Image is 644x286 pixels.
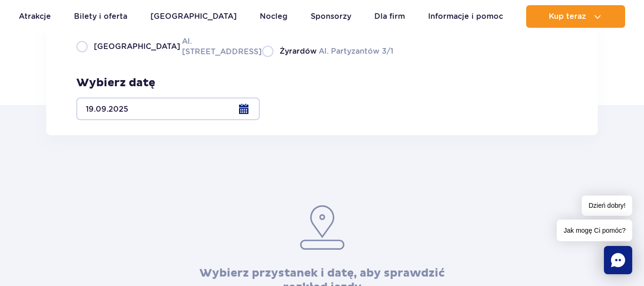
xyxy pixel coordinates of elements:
[74,5,127,28] a: Bilety i oferta
[311,5,351,28] a: Sponsorzy
[526,5,625,28] button: Kup teraz
[557,220,632,241] span: Jak mogę Ci pomóc?
[298,204,346,251] img: pin.953eee3c.svg
[94,41,180,52] span: [GEOGRAPHIC_DATA]
[76,76,260,90] h3: Wybierz datę
[374,5,405,28] a: Dla firm
[260,5,288,28] a: Nocleg
[150,5,237,28] a: [GEOGRAPHIC_DATA]
[262,45,393,57] label: Al. Partyzantów 3/1
[76,36,251,57] label: Al. [STREET_ADDRESS]
[428,5,503,28] a: Informacje i pomoc
[19,5,51,28] a: Atrakcje
[549,12,586,21] span: Kup teraz
[280,46,317,57] span: Żyrardów
[582,196,632,216] span: Dzień dobry!
[604,246,632,274] div: Chat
